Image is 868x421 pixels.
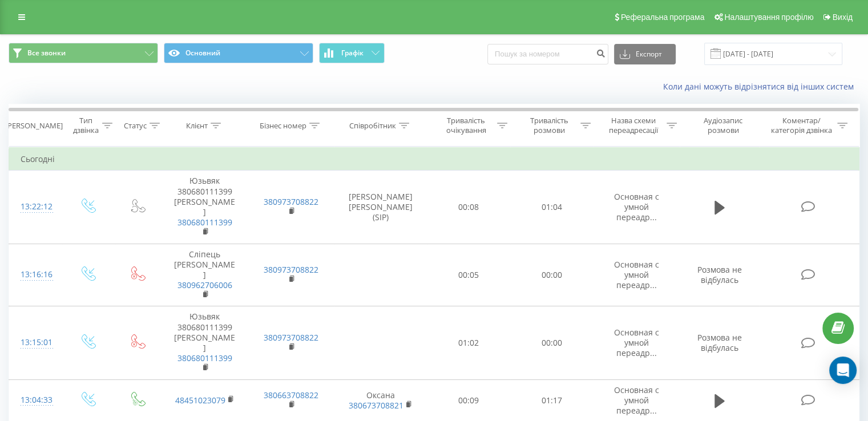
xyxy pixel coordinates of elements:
div: Назва схеми переадресації [604,116,664,135]
td: 00:05 [427,244,510,306]
span: Основная с умной переадр... [614,191,659,222]
span: Все звонки [27,48,66,58]
td: Сліпець [PERSON_NAME] [162,244,248,306]
a: Коли дані можуть відрізнятися вiд інших систем [663,81,859,92]
div: Тривалість очікування [438,116,495,135]
span: Основная с умной переадр... [614,384,659,416]
td: [PERSON_NAME] [PERSON_NAME] (SIP) [334,171,427,244]
td: 00:00 [510,306,593,379]
td: 00:08 [427,171,510,244]
span: Вихід [833,13,853,22]
span: Реферальна програма [621,13,705,22]
div: Коментар/категорія дзвінка [768,116,834,135]
div: Open Intercom Messenger [829,357,857,384]
input: Пошук за номером [487,44,608,64]
div: 13:16:16 [21,264,51,286]
button: Все звонки [9,43,158,63]
td: Юзьвяк 380680111399 [PERSON_NAME] [162,171,248,244]
span: Розмова не відбулась [697,264,742,285]
a: 380973708822 [264,264,318,275]
span: Розмова не відбулась [697,332,742,353]
div: Статус [124,121,147,131]
td: 01:04 [510,171,593,244]
td: 00:00 [510,244,593,306]
a: 380680111399 [177,353,232,363]
span: Налаштування профілю [724,13,813,22]
div: Аудіозапис розмови [690,116,757,135]
span: Графік [341,49,364,57]
div: Співробітник [349,121,396,131]
a: 380973708822 [264,196,318,207]
button: Основний [164,43,313,63]
a: 380663708822 [264,390,318,400]
div: Клієнт [186,121,208,131]
button: Графік [319,43,385,63]
td: Юзьвяк 380680111399 [PERSON_NAME] [162,306,248,379]
div: 13:04:33 [21,389,51,411]
span: Основная с умной переадр... [614,259,659,290]
div: Бізнес номер [260,121,306,131]
button: Експорт [614,44,676,64]
div: Тип дзвінка [72,116,99,135]
a: 380673708821 [349,400,403,411]
div: 13:22:12 [21,196,51,218]
div: Тривалість розмови [520,116,578,135]
div: 13:15:01 [21,331,51,354]
span: Основная с умной переадр... [614,327,659,358]
td: 01:02 [427,306,510,379]
a: 380973708822 [264,332,318,343]
td: Сьогодні [9,148,859,171]
a: 48451023079 [175,395,225,406]
div: [PERSON_NAME] [5,121,63,131]
a: 380962706006 [177,280,232,290]
a: 380680111399 [177,217,232,228]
